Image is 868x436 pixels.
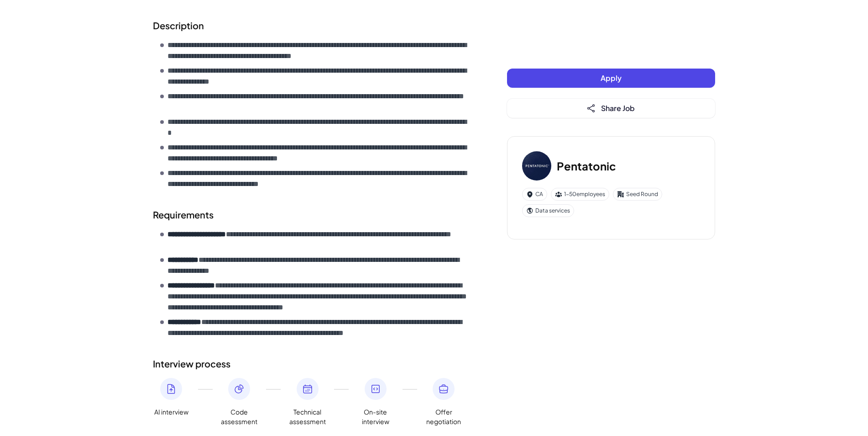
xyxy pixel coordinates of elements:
h2: Description [153,19,471,32]
button: Share Job [507,99,715,118]
h2: Requirements [153,208,471,222]
h2: Interview process [153,357,471,371]
div: 1-50 employees [551,188,609,201]
span: On-site interview [357,407,394,426]
span: Share Job [601,103,635,113]
span: Code assessment [221,407,257,426]
div: Seed Round [613,188,662,201]
h3: Pentatonic [557,158,616,174]
span: Apply [601,73,622,83]
button: Apply [507,69,715,88]
span: Offer negotiation [425,407,462,426]
span: Technical assessment [289,407,326,426]
img: Pe [522,151,551,181]
div: CA [522,188,547,201]
span: AI interview [154,407,188,417]
div: Data services [522,204,574,217]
